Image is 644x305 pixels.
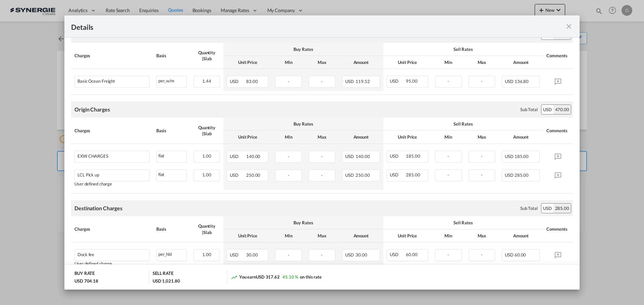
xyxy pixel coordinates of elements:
[383,229,432,242] th: Unit Price
[230,252,245,257] span: USD
[74,270,95,278] div: BUY RATE
[227,46,380,52] div: Buy Rates
[321,252,323,257] span: -
[156,226,187,232] div: Basis
[383,56,432,69] th: Unit Price
[64,15,580,290] md-dialog: Port of Loading ...
[246,154,260,159] span: 140.00
[288,154,289,159] span: -
[520,106,538,112] div: Sub Total
[246,172,260,178] span: 250.00
[465,131,499,144] th: Max
[246,252,258,257] span: 30.00
[339,229,383,242] th: Amount
[77,79,115,84] div: Basic Ocean Freight
[447,78,449,84] span: -
[520,205,538,211] div: Sub Total
[515,79,529,84] span: 136.80
[565,22,573,30] md-icon: icon-close fg-AAA8AD m-0 cursor
[339,131,383,144] th: Amount
[481,78,483,84] span: -
[321,79,323,84] span: -
[390,172,405,177] span: USD
[356,79,370,84] span: 119.52
[74,106,110,113] div: Origin Charges
[230,172,245,178] span: USD
[74,261,150,266] div: User defined charge
[77,172,99,177] div: LCL Pick up
[406,172,420,177] span: 285.00
[194,125,220,137] div: Quantity | Slab
[223,229,272,242] th: Unit Price
[390,252,405,257] span: USD
[447,172,449,177] span: -
[406,78,418,84] span: 95.00
[406,153,420,159] span: 185.00
[383,131,432,144] th: Unit Price
[272,131,305,144] th: Min
[321,154,323,159] span: -
[7,7,494,25] body: Editor, editor6
[157,249,186,258] div: per_hbl
[157,151,186,159] div: flat
[498,56,543,69] th: Amount
[74,226,150,232] div: Charges
[432,131,465,144] th: Min
[77,252,94,257] div: Dock fee
[305,131,339,144] th: Max
[74,53,150,59] div: Charges
[272,229,305,242] th: Min
[345,172,355,178] span: USD
[7,7,40,12] strong: Origin Charges:
[153,278,180,284] div: USD 1,021.80
[157,170,186,178] div: flat
[246,79,258,84] span: 83.00
[305,56,339,69] th: Max
[515,172,529,178] span: 285.00
[387,121,540,127] div: Sell Rates
[230,79,245,84] span: USD
[202,252,211,257] span: 1.00
[288,172,289,178] span: -
[465,229,499,242] th: Max
[288,79,289,84] span: -
[345,252,355,257] span: USD
[498,229,543,242] th: Amount
[543,43,573,69] th: Comments
[505,172,514,178] span: USD
[7,18,494,25] p: Pick-up location : [STREET_ADDRESS][PERSON_NAME]
[231,274,237,281] md-icon: icon-trending-up
[223,56,272,69] th: Unit Price
[541,105,553,114] div: USD
[74,278,98,284] div: USD 704.18
[515,252,526,257] span: 60.00
[156,53,187,59] div: Basis
[288,252,289,257] span: -
[481,172,483,177] span: -
[71,22,523,30] div: Details
[194,223,220,235] div: Quantity | Slab
[256,274,280,280] span: USD 317.62
[7,7,494,14] p: Agent Skyline: [URL][DOMAIN_NAME][DOMAIN_NAME]
[223,131,272,144] th: Unit Price
[553,204,571,213] div: 285.00
[321,172,323,178] span: -
[356,154,370,159] span: 140.00
[356,252,367,257] span: 30.00
[553,105,571,114] div: 470.00
[7,7,494,14] body: Editor, editor5
[7,18,494,25] p: Trucking with [PERSON_NAME]: 80 + 35%
[230,154,245,159] span: USD
[541,204,553,213] div: USD
[339,56,383,69] th: Amount
[432,229,465,242] th: Min
[74,181,150,186] div: User defined charge
[153,270,173,278] div: SELL RATE
[202,153,211,159] span: 1.00
[272,56,305,69] th: Min
[498,131,543,144] th: Amount
[202,78,211,84] span: 1.44
[227,121,380,127] div: Buy Rates
[194,50,220,62] div: Quantity | Slab
[282,274,298,280] span: 45.10 %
